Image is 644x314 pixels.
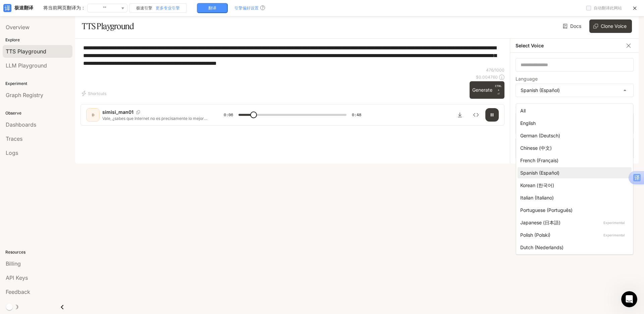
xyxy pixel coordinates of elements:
[520,132,626,139] div: German (Deutsch)
[520,231,626,238] div: Polish (Polski)
[520,182,626,189] div: Korean (한국어)
[520,169,626,176] div: Spanish (Español)
[621,291,637,307] iframe: Intercom live chat
[520,107,626,114] div: All
[520,157,626,164] div: French (Français)
[520,207,626,214] div: Portuguese (Português)
[602,220,626,226] p: Experimental
[520,194,626,201] div: Italian (Italiano)
[520,120,626,127] div: English
[602,232,626,238] p: Experimental
[520,219,626,226] div: Japanese (日本語)
[520,144,626,151] div: Chinese (中文)
[520,244,626,251] div: Dutch (Nederlands)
